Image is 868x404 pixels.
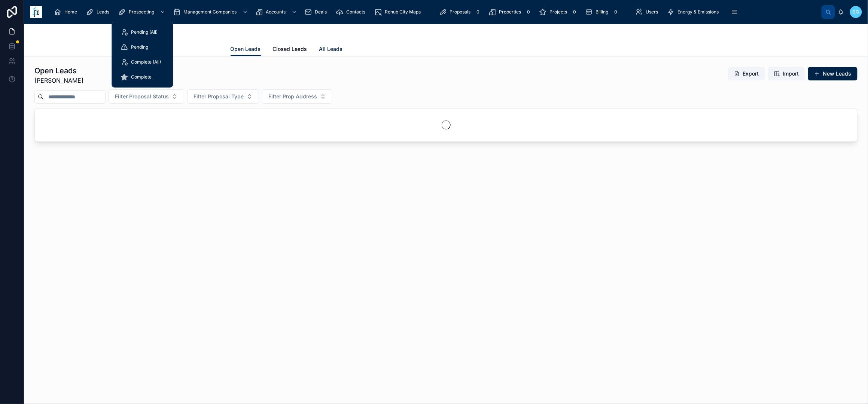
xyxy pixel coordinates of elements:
span: Proposals [450,9,470,15]
a: Complete [116,70,168,84]
div: scrollable content [48,4,822,20]
div: 0 [473,7,482,16]
span: Pending (All) [131,29,158,35]
span: [PERSON_NAME] [34,76,83,85]
button: Import [768,67,805,80]
a: Rehub City Maps [372,5,426,19]
span: Complete (All) [131,59,161,65]
span: Contacts [346,9,365,15]
span: Users [646,9,658,15]
span: Energy & Emissions [678,9,719,15]
a: Users [633,5,664,19]
button: Export [728,67,765,80]
div: 0 [570,7,579,16]
a: Prospecting [116,5,169,19]
a: Leads [84,5,115,19]
a: Home [52,5,82,19]
span: Complete [131,74,152,80]
span: Billing [596,9,608,15]
div: 0 [524,7,533,16]
span: Home [64,9,77,15]
a: Pending (All) [116,25,168,39]
a: Properties0 [486,5,535,19]
a: Projects0 [537,5,581,19]
div: 0 [611,7,620,16]
span: Filter Proposal Status [115,93,169,100]
a: Proposals0 [437,5,485,19]
button: New Leads [808,67,858,80]
span: Closed Leads [273,45,307,53]
a: Contacts [334,5,371,19]
a: Billing0 [583,5,622,19]
span: Open Leads [231,45,261,53]
a: Pending [116,40,168,54]
span: Rehub City Maps [385,9,421,15]
button: Select Button [187,89,259,104]
a: Complete (All) [116,55,168,69]
span: DG [853,9,859,15]
img: App logo [30,6,42,18]
span: Filter Prop Address [268,93,317,100]
span: Management Companies [183,9,237,15]
span: Pending [131,44,148,50]
a: Management Companies [171,5,252,19]
a: Energy & Emissions [665,5,724,19]
a: Accounts [253,5,301,19]
a: Closed Leads [273,42,307,57]
span: Leads [97,9,109,15]
button: Select Button [262,89,332,104]
button: Select Button [109,89,184,104]
span: Prospecting [129,9,154,15]
span: Projects [549,9,567,15]
a: Open Leads [231,42,261,56]
span: Properties [499,9,521,15]
span: Accounts [266,9,286,15]
a: All Leads [319,42,343,57]
h1: Open Leads [34,65,83,76]
a: Deals [302,5,332,19]
span: All Leads [319,45,343,53]
span: Filter Proposal Type [194,93,244,100]
span: Deals [315,9,327,15]
span: Import [783,70,799,77]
